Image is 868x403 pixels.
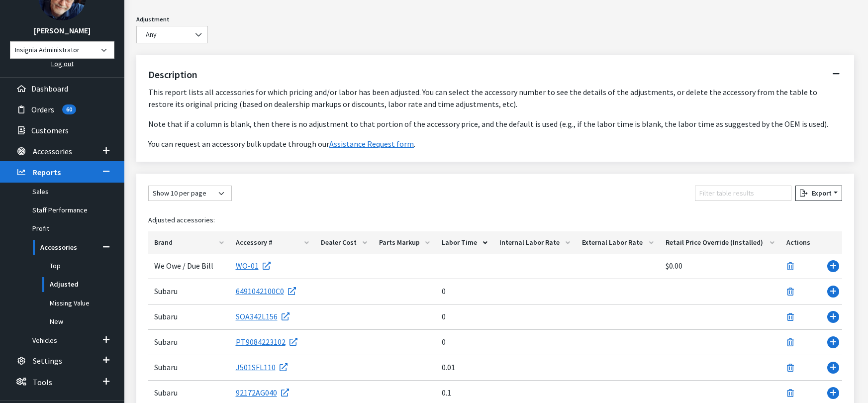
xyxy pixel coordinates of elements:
[136,26,208,43] span: Any
[31,84,68,94] span: Dashboard
[148,254,230,279] td: We Owe / Due Bill
[236,261,271,271] a: WO-01
[230,231,315,254] th: Accessory #: activate to sort column ascending
[820,254,842,279] td: Use Enter key to show more/less
[143,29,201,40] span: Any
[32,336,57,345] span: Vehicles
[493,231,577,254] th: Internal Labor Rate: activate to sort column ascending
[786,304,802,329] button: Remove all adjustments
[780,231,820,254] th: Actions
[31,104,54,114] span: Orders
[820,330,842,355] td: Use Enter key to show more/less
[820,279,842,304] td: Use Enter key to show more/less
[33,377,52,387] span: Tools
[10,24,114,36] h3: [PERSON_NAME]
[786,355,802,380] button: Remove all adjustments
[786,330,802,355] button: Remove all adjustments
[436,279,493,304] td: 0
[660,231,780,254] th: Retail Price Override (Installed): activate to sort column ascending
[148,330,230,355] td: Subaru
[148,209,842,231] caption: Adjusted accessories:
[831,70,842,79] i: Collapse / Expand
[148,231,230,254] th: Brand: activate to sort column ascending
[795,186,842,201] button: Export
[236,362,288,372] a: J501SFL110
[436,330,493,355] td: 0
[820,304,842,330] td: Use Enter key to show more/less
[148,304,230,330] td: Subaru
[62,104,76,114] span: Total number of active orders
[236,311,289,321] a: SOA342L156
[373,231,436,254] th: Parts Markup: activate to sort column ascending
[660,254,780,279] td: $0.00
[148,138,842,150] p: You can request an accessory bulk update through our .
[436,355,493,381] td: 0.01
[31,125,69,135] span: Customers
[436,304,493,330] td: 0
[40,242,77,253] span: Accessories
[808,189,832,198] span: Export
[33,356,62,366] span: Settings
[329,139,414,149] a: Assistance Request form
[148,118,842,130] p: Note that if a column is blank, then there is no adjustment to that portion of the accessory pric...
[820,355,842,381] td: Use Enter key to show more/less
[786,254,802,279] button: Remove all adjustments
[236,286,296,296] a: 6491042100C0
[436,231,493,254] th: Labor Time: activate to sort column descending
[786,279,802,304] button: Remove all adjustments
[33,168,61,178] span: Reports
[33,146,72,156] span: Accessories
[136,15,170,24] label: Adjustment
[148,67,842,82] h2: Description
[148,355,230,381] td: Subaru
[695,186,791,201] input: Filter table results
[51,59,74,68] a: Log out
[148,279,230,304] td: Subaru
[315,231,373,254] th: Dealer Cost: activate to sort column ascending
[236,388,289,398] a: 92172AG040
[148,86,842,110] p: This report lists all accessories for which pricing and/or labor has been adjusted. You can selec...
[236,337,297,347] a: PT9084223102
[576,231,660,254] th: External Labor Rate: activate to sort column ascending
[830,69,843,79] a: Collapse / Expand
